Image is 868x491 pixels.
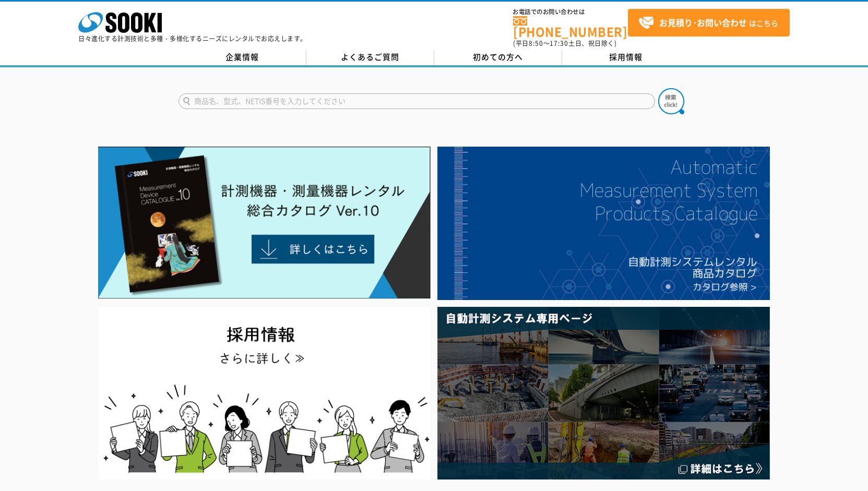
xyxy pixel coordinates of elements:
a: [PHONE_NUMBER] [513,16,628,38]
span: お電話でのお問い合わせは [513,9,628,15]
span: (平日 ～ 土日、祝日除く) [513,39,616,48]
a: よくあるご質問 [306,50,434,65]
a: 企業情報 [179,50,306,65]
img: 自動計測システムカタログ [437,147,770,300]
a: 採用情報 [562,50,690,65]
img: btn_search.png [658,88,684,114]
span: はこちら [638,15,778,31]
a: お見積り･お問い合わせはこちら [628,9,790,37]
a: 初めての方へ [434,50,562,65]
img: SOOKI recruit [98,307,431,480]
p: 日々進化する計測技術と多種・多様化するニーズにレンタルでお応えします。 [78,35,307,42]
span: 8:50 [529,39,543,48]
span: 初めての方へ [473,51,523,63]
img: Catalog Ver10 [98,147,431,299]
strong: お見積り･お問い合わせ [659,16,747,29]
img: 自動計測システム専用ページ [437,307,770,480]
span: 17:30 [550,39,568,48]
input: 商品名、型式、NETIS番号を入力してください [179,93,655,109]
